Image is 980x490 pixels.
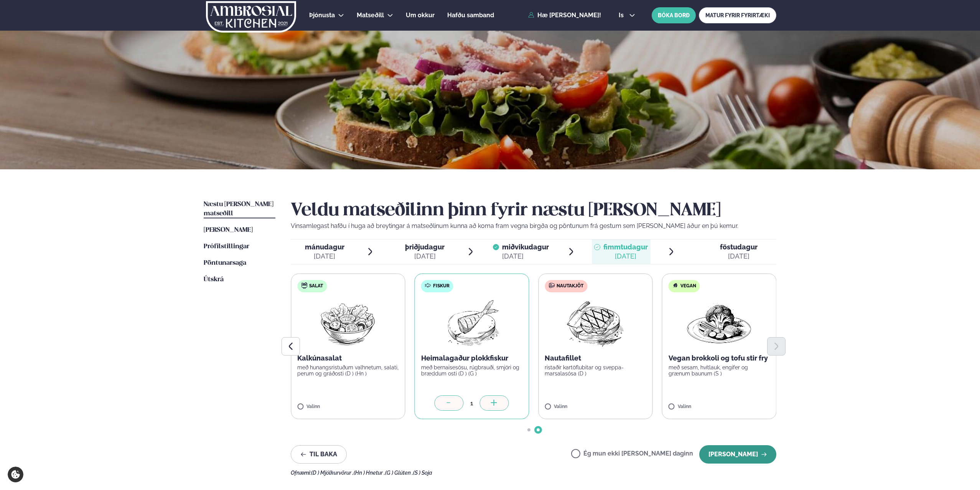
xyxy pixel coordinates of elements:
[297,364,399,377] p: með hunangsristuðum valhnetum, salati, perum og gráðosti (D ) (Hn )
[204,260,246,266] span: Pöntunarsaga
[305,252,344,261] div: [DATE]
[204,226,253,235] a: [PERSON_NAME]
[301,282,307,288] img: salad.svg
[421,364,523,377] p: með bernaisesósu, rúgbrauði, smjöri og bræddum osti (D ) (G )
[669,364,770,377] p: með sesam, hvítlauk, engifer og grænum baunum (S )
[425,282,431,288] img: fish.svg
[557,283,583,289] span: Nautakjöt
[527,428,530,431] span: Go to slide 1
[767,337,786,356] button: Next slide
[354,470,385,476] span: (Hn ) Hnetur ,
[357,11,384,20] a: Matseðill
[204,259,246,268] a: Pöntunarsaga
[297,354,399,363] p: Kalkúnasalat
[291,221,776,231] p: Vinsamlegast hafðu í huga að breytingar á matseðlinum kunna að koma fram vegna birgða og pöntunum...
[385,470,413,476] span: (G ) Glúten ,
[282,337,300,356] button: Previous slide
[652,7,696,23] button: BÓKA BORÐ
[502,243,549,251] span: miðvikudagur
[545,354,646,363] p: Nautafillet
[447,11,494,19] span: Hafðu samband
[672,282,679,288] img: Vegan.svg
[720,252,758,261] div: [DATE]
[204,243,249,250] span: Prófílstillingar
[699,445,776,464] button: [PERSON_NAME]
[680,283,696,289] span: Vegan
[357,11,384,19] span: Matseðill
[528,12,601,19] a: Hæ [PERSON_NAME]!
[291,445,347,464] button: Til baka
[548,282,555,288] img: beef.svg
[603,252,648,261] div: [DATE]
[406,11,435,20] a: Um okkur
[619,12,626,18] span: is
[502,252,549,261] div: [DATE]
[438,298,506,347] img: Fish.png
[291,470,776,476] div: Ofnæmi:
[545,364,646,377] p: ristaðir kartöflubitar og sveppa- marsalasósa (D )
[311,470,354,476] span: (D ) Mjólkurvörur ,
[205,1,297,33] img: logo
[433,283,450,289] span: Fiskur
[204,242,249,251] a: Prófílstillingar
[204,200,275,218] a: Næstu [PERSON_NAME] matseðill
[204,201,273,217] span: Næstu [PERSON_NAME] matseðill
[669,354,770,363] p: Vegan brokkoli og tofu stir fry
[204,275,224,284] a: Útskrá
[309,283,323,289] span: Salat
[603,243,648,251] span: fimmtudagur
[613,12,641,18] button: is
[305,243,344,251] span: mánudagur
[405,243,445,251] span: þriðjudagur
[204,227,253,233] span: [PERSON_NAME]
[291,200,776,221] h2: Veldu matseðilinn þinn fyrir næstu [PERSON_NAME]
[464,399,480,408] div: 1
[309,11,335,20] a: Þjónusta
[8,467,23,482] a: Cookie settings
[314,298,382,347] img: Salad.png
[204,276,224,283] span: Útskrá
[447,11,494,20] a: Hafðu samband
[309,11,335,19] span: Þjónusta
[405,252,445,261] div: [DATE]
[685,298,753,347] img: Vegan.png
[537,428,540,431] span: Go to slide 2
[406,11,435,19] span: Um okkur
[421,354,523,363] p: Heimalagaður plokkfiskur
[413,470,432,476] span: (S ) Soja
[699,7,776,23] a: MATUR FYRIR FYRIRTÆKI
[562,298,629,347] img: Beef-Meat.png
[720,243,758,251] span: föstudagur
